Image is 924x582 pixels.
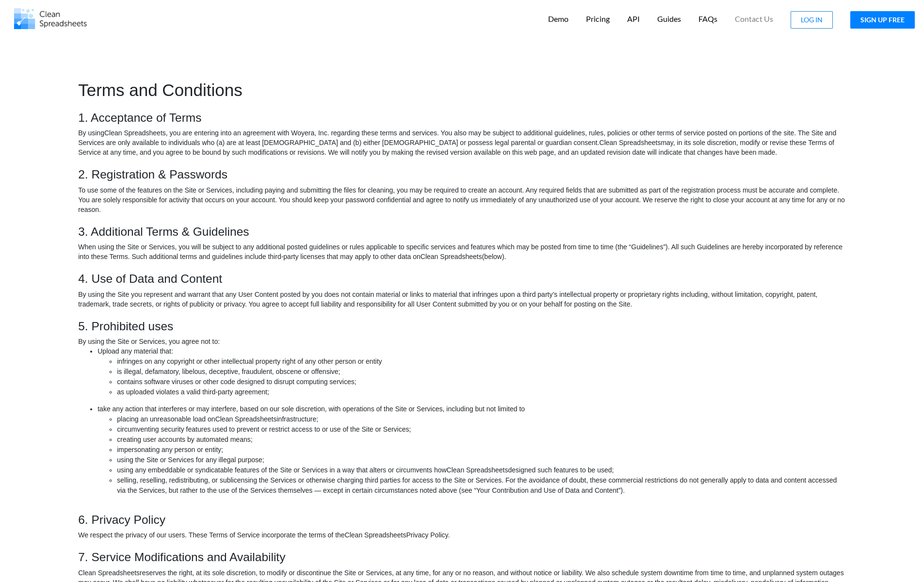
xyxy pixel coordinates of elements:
[117,414,846,424] li: placing an unreasonable load on infrastructure;
[801,16,823,24] span: LOG IN
[104,129,166,137] span: Clean Spreadsheets
[14,8,87,29] img: Logo.png
[117,445,846,455] li: impersonating any person or entity;
[117,387,846,397] li: as uploaded violates a valid third-party agreement;
[117,367,846,377] li: is illegal, defamatory, libelous, deceptive, fraudulent, obscene or offensive;
[78,337,846,346] p: By using the Site or Services, you agree not to:
[627,14,640,24] p: API
[421,253,482,260] span: Clean Spreadsheets
[117,377,846,387] li: contains software viruses or other code designed to disrupt computing services;
[78,272,846,286] h3: 4. Use of Data and Content
[850,11,915,29] button: SIGN UP FREE
[345,531,406,539] span: Clean Spreadsheets
[78,185,846,214] p: To use some of the features on the Site or Services, including paying and submitting the files fo...
[215,415,277,423] span: Clean Spreadsheets
[97,404,846,414] li: take any action that interferes or may interfere, based on our sole discretion, with operations o...
[117,356,846,367] li: infringes on any copyright or other intellectual property right of any other person or entity
[78,550,846,564] h3: 7. Service Modifications and Availability
[698,14,717,24] p: FAQs
[447,466,508,474] span: Clean Spreadsheets
[78,111,846,125] h3: 1. Acceptance of Terms
[735,15,773,23] span: Contact Us
[791,11,833,29] button: LOG IN
[78,167,846,181] h3: 2. Registration & Passwords
[78,569,140,577] span: Clean Spreadsheets
[117,455,846,465] li: using the Site or Services for any illegal purpose;
[117,475,846,496] li: selling, reselling, redistributing, or sublicensing the Services or otherwise charging third part...
[600,139,661,146] span: Clean Spreadsheets
[117,424,846,435] li: circumventing security features used to prevent or restrict access to or use of the Site or Servi...
[78,319,846,333] h3: 5. Prohibited uses
[78,242,846,261] p: When using the Site or Services, you will be subject to any additional posted guidelines or rules...
[548,14,568,24] p: Demo
[97,346,846,356] li: Upload any material that:
[586,14,610,24] p: Pricing
[78,513,846,527] h3: 6. Privacy Policy
[78,290,846,309] p: By using the Site you represent and warrant that any User Content posted by you does not contain ...
[657,14,681,24] p: Guides
[78,225,846,239] h3: 3. Additional Terms & Guidelines
[117,435,846,445] li: creating user accounts by automated means;
[117,465,846,475] li: using any embeddable or syndicatable features of the Site or Services in a way that alters or cir...
[78,80,846,100] h1: Terms and Conditions
[78,530,846,540] p: We respect the privacy of our users. These Terms of Service incorporate the terms of the Privacy ...
[78,128,846,157] p: By using , you are entering into an agreement with Woyera, Inc. regarding these terms and service...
